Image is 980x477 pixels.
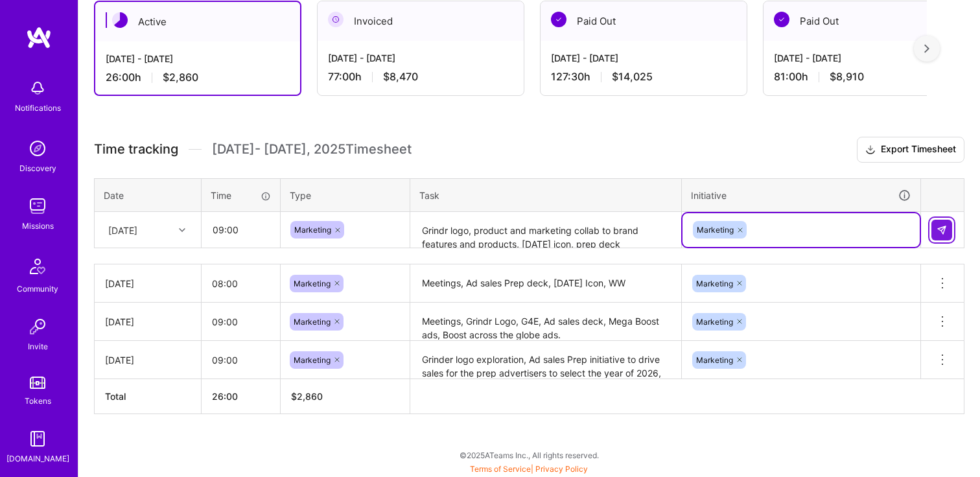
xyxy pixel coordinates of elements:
[696,317,733,327] span: Marketing
[294,279,331,288] span: Marketing
[696,355,733,365] span: Marketing
[211,189,271,202] div: Time
[412,213,680,248] textarea: Grindr logo, product and marketing collab to brand features and products, [DATE] icon, prep deck
[108,223,137,237] div: [DATE]
[696,279,733,288] span: Marketing
[383,70,418,84] span: $8,470
[830,70,864,84] span: $8,910
[15,101,61,115] div: Notifications
[551,70,736,84] div: 127:30 h
[25,426,51,452] img: guide book
[106,52,290,65] div: [DATE] - [DATE]
[163,71,198,84] span: $2,860
[95,178,202,212] th: Date
[318,1,524,41] div: Invoiced
[937,225,947,235] img: Submit
[470,464,531,474] a: Terms of Service
[25,75,51,101] img: bell
[78,439,980,471] div: © 2025 ATeams Inc., All rights reserved.
[470,464,588,474] span: |
[551,51,736,65] div: [DATE] - [DATE]
[19,161,56,175] div: Discovery
[328,12,344,27] img: Invoiced
[410,178,682,212] th: Task
[95,379,202,414] th: Total
[179,227,185,233] i: icon Chevron
[6,452,69,465] div: [DOMAIN_NAME]
[541,1,747,41] div: Paid Out
[212,141,412,157] span: [DATE] - [DATE] , 2025 Timesheet
[294,225,331,235] span: Marketing
[865,143,876,157] i: icon Download
[691,188,911,203] div: Initiative
[26,26,52,49] img: logo
[774,12,789,27] img: Paid Out
[774,51,959,65] div: [DATE] - [DATE]
[328,70,513,84] div: 77:00 h
[202,213,279,247] input: HH:MM
[328,51,513,65] div: [DATE] - [DATE]
[412,342,680,378] textarea: Grinder logo exploration, Ad sales Prep initiative to drive sales for the prep advertisers to sel...
[774,70,959,84] div: 81:00 h
[412,266,680,301] textarea: Meetings, Ad sales Prep deck, [DATE] Icon, WW
[25,314,51,340] img: Invite
[25,135,51,161] img: discovery
[25,394,51,408] div: Tokens
[551,12,566,27] img: Paid Out
[22,219,54,233] div: Missions
[112,12,128,28] img: Active
[105,353,191,367] div: [DATE]
[202,343,280,377] input: HH:MM
[535,464,588,474] a: Privacy Policy
[95,2,300,41] div: Active
[17,282,58,296] div: Community
[202,305,280,339] input: HH:MM
[28,340,48,353] div: Invite
[94,141,178,157] span: Time tracking
[294,317,331,327] span: Marketing
[294,355,331,365] span: Marketing
[105,315,191,329] div: [DATE]
[931,220,953,240] div: null
[202,379,281,414] th: 26:00
[281,178,410,212] th: Type
[764,1,970,41] div: Paid Out
[30,377,45,389] img: tokens
[291,391,323,402] span: $ 2,860
[412,304,680,340] textarea: Meetings, Grindr Logo, G4E, Ad sales deck, Mega Boost ads, Boost across the globe ads.
[857,137,964,163] button: Export Timesheet
[105,277,191,290] div: [DATE]
[25,193,51,219] img: teamwork
[202,266,280,301] input: HH:MM
[924,44,929,53] img: right
[612,70,653,84] span: $14,025
[22,251,53,282] img: Community
[106,71,290,84] div: 26:00 h
[697,225,734,235] span: Marketing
